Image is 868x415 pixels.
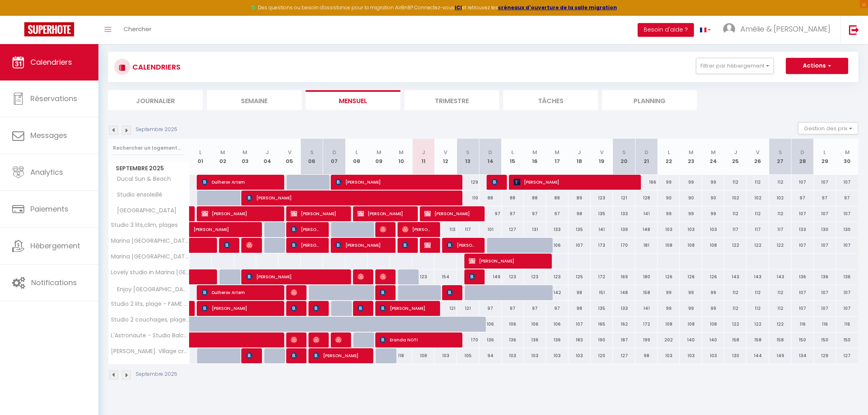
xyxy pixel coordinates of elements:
div: 102 [724,191,747,205]
abbr: M [532,148,537,156]
div: 123 [502,269,524,284]
th: 10 [390,139,412,175]
div: 88 [546,191,568,205]
div: 88 [479,191,502,205]
div: 172 [635,317,657,332]
div: 141 [635,301,657,316]
div: 90 [657,191,680,205]
span: Calendriers [30,57,72,67]
span: Dulherov Artem [202,285,276,300]
span: [PERSON_NAME] [514,174,632,190]
div: 97 [502,301,524,316]
div: 99 [657,301,680,316]
div: 99 [657,175,680,190]
span: Studio 3 lits,clim, plages [110,222,178,228]
div: 107 [836,175,858,190]
span: [PERSON_NAME] [402,237,409,253]
div: 102 [769,191,791,205]
th: 04 [256,139,279,175]
th: 19 [591,139,613,175]
div: 107 [814,285,836,300]
span: Moundir Begna [335,332,343,347]
th: 27 [769,139,791,175]
div: 112 [724,301,747,316]
div: 108 [680,238,702,253]
abbr: M [220,148,225,156]
div: 123 [412,269,434,284]
h3: CALENDRIERS [130,58,181,76]
span: [PERSON_NAME] [357,269,365,284]
abbr: M [711,148,716,156]
span: [PERSON_NAME] [194,218,249,233]
th: 01 [189,139,212,175]
abbr: L [199,148,202,156]
abbr: D [645,148,649,156]
div: 122 [769,238,791,253]
div: 106 [524,317,546,332]
div: 133 [791,222,814,237]
li: Trimestre [404,90,499,110]
span: [PERSON_NAME] [380,301,432,316]
div: 112 [724,206,747,221]
abbr: D [332,148,336,156]
span: Paiements [30,204,68,214]
div: 121 [613,191,635,205]
div: 172 [591,269,613,284]
div: 97 [479,301,502,316]
div: 97 [791,191,814,205]
span: [GEOGRAPHIC_DATA] [110,206,179,215]
div: 126 [657,269,680,284]
div: 136 [836,269,858,284]
div: 98 [568,285,591,300]
div: 97 [524,206,546,221]
div: 126 [702,269,724,284]
div: 136 [546,332,568,347]
div: 141 [635,206,657,221]
div: 122 [724,238,747,253]
abbr: J [266,148,269,156]
div: 117 [724,222,747,237]
button: Gestion des prix [798,122,858,134]
div: 107 [814,301,836,316]
div: 98 [568,206,591,221]
div: 112 [747,285,769,300]
button: Actions [786,58,848,74]
div: 108 [680,317,702,332]
div: 117 [769,222,791,237]
div: 125 [568,269,591,284]
li: Tâches [503,90,598,110]
div: 106 [502,317,524,332]
div: 108 [657,317,680,332]
div: 128 [635,191,657,205]
abbr: D [488,148,492,156]
span: [PERSON_NAME] [246,348,253,363]
div: 108 [702,238,724,253]
img: logout [849,25,859,35]
div: 166 [635,175,657,190]
span: Marina [GEOGRAPHIC_DATA] - VENUS [110,238,191,244]
div: 122 [769,317,791,332]
div: 107 [791,285,814,300]
th: 03 [234,139,256,175]
div: 99 [702,175,724,190]
div: 97 [502,206,524,221]
button: Ouvrir le widget de chat LiveChat [6,3,31,28]
span: [PERSON_NAME] [246,190,454,205]
abbr: V [444,148,447,156]
img: Super Booking [24,22,74,36]
span: [PERSON_NAME] [291,237,320,253]
abbr: M [555,148,560,156]
div: 102 [747,191,769,205]
span: [PERSON_NAME] [469,269,476,284]
div: 135 [568,222,591,237]
th: 24 [702,139,724,175]
span: Ducal Sun & Beach [110,175,173,184]
span: [PERSON_NAME] [491,174,499,190]
button: Filtrer par hébergement [696,58,774,74]
abbr: S [622,148,626,156]
span: Anael Miazoloh [246,237,253,253]
div: 116 [814,317,836,332]
span: [PERSON_NAME] [313,348,365,363]
div: 141 [591,222,613,237]
span: [PERSON_NAME] [357,206,409,221]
